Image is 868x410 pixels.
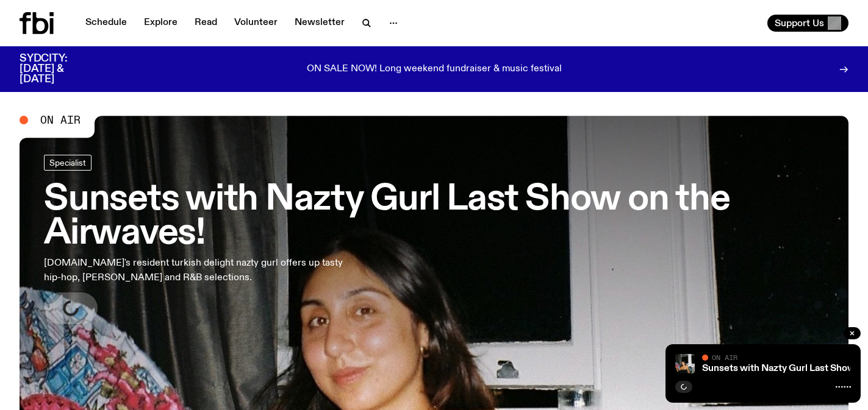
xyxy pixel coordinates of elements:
[40,115,81,125] span: On Air
[307,64,562,75] p: ON SALE NOW! Long weekend fundraiser & music festival
[227,15,285,32] a: Volunteer
[44,155,824,324] a: Sunsets with Nazty Gurl Last Show on the Airwaves![DOMAIN_NAME]'s resident turkish delight nazty ...
[187,15,224,32] a: Read
[775,18,824,29] span: Support Us
[44,183,824,251] h3: Sunsets with Nazty Gurl Last Show on the Airwaves!
[767,15,848,32] button: Support Us
[78,15,134,32] a: Schedule
[287,15,352,32] a: Newsletter
[49,158,86,167] span: Specialist
[20,54,98,85] h3: SYDCITY: [DATE] & [DATE]
[137,15,185,32] a: Explore
[712,353,737,361] span: On Air
[44,256,356,285] p: [DOMAIN_NAME]'s resident turkish delight nazty gurl offers up tasty hip-hop, [PERSON_NAME] and R&...
[44,155,91,171] a: Specialist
